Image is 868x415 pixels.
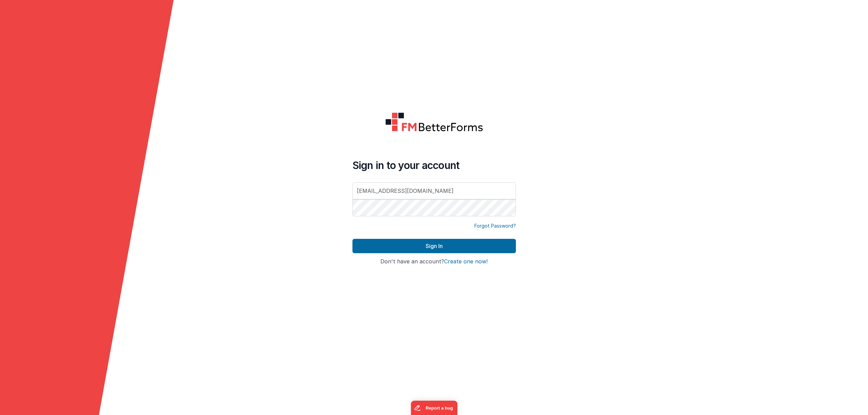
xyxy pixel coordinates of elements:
[444,259,488,265] button: Create one now!
[352,259,516,265] h4: Don't have an account?
[474,222,516,229] a: Forgot Password?
[352,239,516,253] button: Sign In
[352,182,516,199] input: Email Address
[352,159,516,171] h4: Sign in to your account
[411,401,457,415] iframe: Marker.io feedback button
